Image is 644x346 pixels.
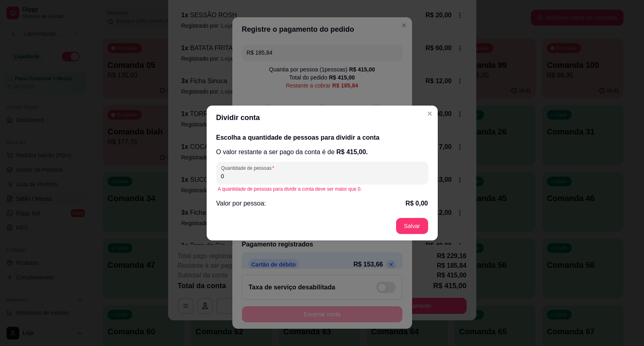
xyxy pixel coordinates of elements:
div: A quantidade de pessoas para dividir a conta deve ser maior que 0. [218,186,427,192]
p: O valor restante a ser pago da conta é de [216,147,428,157]
header: Dividir conta [207,106,438,130]
input: Quantidade de pessoas [221,172,423,180]
h2: Escolha a quantidade de pessoas para dividir a conta [216,133,428,142]
span: R$ 415,00 . [336,149,368,155]
p: R$ 0,00 [405,199,428,208]
button: Close [423,107,436,120]
button: Salvar [396,218,428,234]
p: Valor por pessoa: [216,199,266,208]
label: Quantidade de pessoas [221,165,277,171]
